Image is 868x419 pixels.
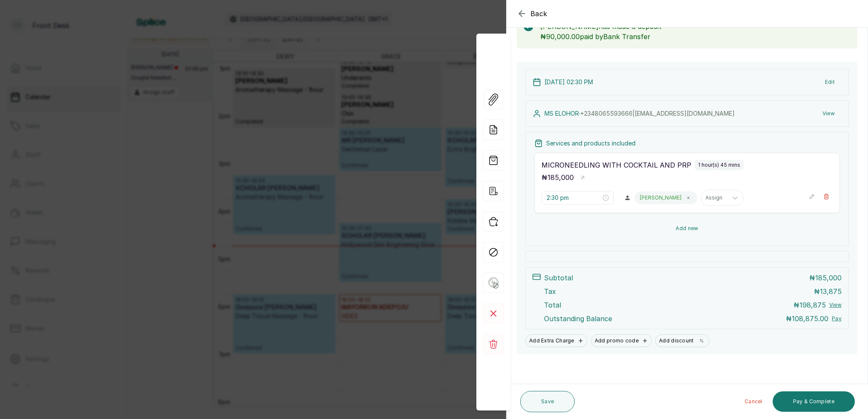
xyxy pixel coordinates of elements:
span: +234 8065593666 | [EMAIL_ADDRESS][DOMAIN_NAME] [580,110,735,117]
button: Edit [818,74,842,90]
p: Tax [544,286,556,296]
p: ₦ [794,300,826,310]
button: View [816,106,842,121]
button: Add new [534,218,840,239]
p: Outstanding Balance [544,314,612,324]
button: Back [517,9,547,19]
p: Services and products included [546,139,636,148]
span: Back [530,9,547,19]
button: Add discount [655,334,710,347]
span: 198,875 [799,301,826,309]
button: View [829,302,842,308]
button: Add promo code [591,334,652,347]
p: 1 hour(s) 45 mins [698,162,740,168]
span: 185,000 [815,274,842,282]
p: Total [544,300,561,310]
p: ₦108,875.00 [786,314,828,324]
p: ₦ [809,273,842,283]
button: Cancel [738,391,769,412]
button: Add Extra Charge [525,334,587,347]
p: [DATE] 02:30 PM [544,78,593,86]
p: Subtotal [544,273,573,283]
button: Pay [832,315,842,322]
p: ₦ [814,286,842,296]
button: Pay & Complete [773,391,855,412]
p: ₦90,000.00 paid by Bank Transfer [540,31,851,42]
p: MS ELOHOR · [544,109,735,118]
p: ₦ [541,172,574,182]
span: 13,875 [820,287,842,296]
p: MICRONEEDLING WITH COCKTAIL AND PRP [541,160,691,170]
button: Save [520,391,575,412]
span: 185,000 [547,173,574,182]
p: [PERSON_NAME] [640,194,682,201]
input: Select time [547,193,601,202]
